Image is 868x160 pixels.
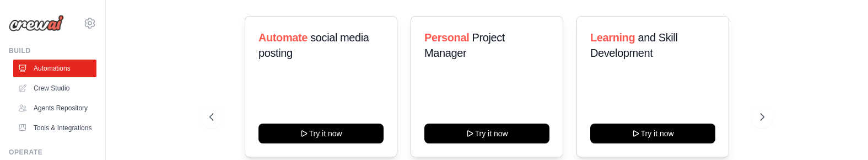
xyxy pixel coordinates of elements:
a: Automations [13,60,96,77]
span: Personal [424,31,469,44]
div: Operate [9,148,96,157]
button: Try it now [424,124,549,143]
button: Try it now [590,124,715,143]
div: Build [9,46,96,55]
img: Logo [9,15,64,31]
button: Try it now [258,124,384,143]
span: Learning [590,31,635,44]
a: Agents Repository [13,99,96,117]
span: social media posting [258,31,369,59]
span: and Skill Development [590,31,677,59]
a: Tools & Integrations [13,119,96,137]
span: Project Manager [424,31,505,59]
a: Crew Studio [13,79,96,97]
span: Automate [258,31,308,44]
